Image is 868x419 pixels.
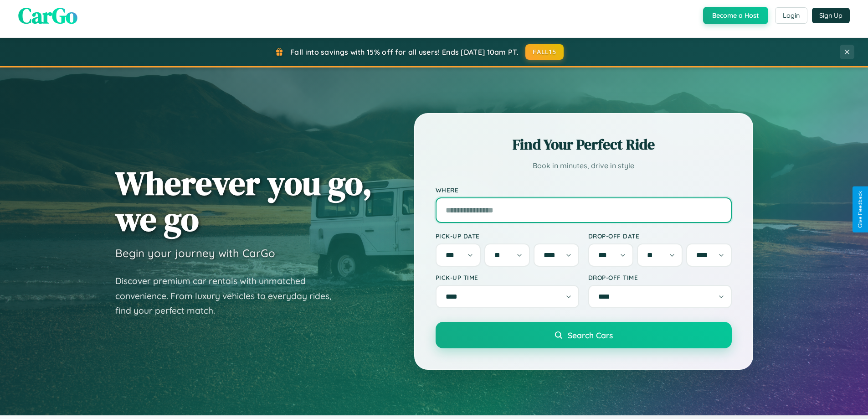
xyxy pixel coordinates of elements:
p: Book in minutes, drive in style [436,159,732,172]
span: Search Cars [568,330,613,340]
span: Fall into savings with 15% off for all users! Ends [DATE] 10am PT. [290,47,519,57]
button: Become a Host [703,7,768,24]
label: Pick-up Time [436,274,579,281]
button: Sign Up [812,8,850,23]
button: FALL15 [525,44,564,60]
label: Pick-up Date [436,232,579,240]
label: Where [436,186,732,194]
button: Login [775,7,807,24]
h1: Wherever you go, we go [115,165,372,237]
h3: Begin your journey with CarGo [115,246,275,260]
label: Drop-off Date [588,232,732,240]
button: Search Cars [436,322,732,348]
p: Discover premium car rentals with unmatched convenience. From luxury vehicles to everyday rides, ... [115,274,343,318]
span: CarGo [18,0,77,31]
h2: Find Your Perfect Ride [436,134,732,155]
div: Give Feedback [857,191,863,228]
label: Drop-off Time [588,274,732,281]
